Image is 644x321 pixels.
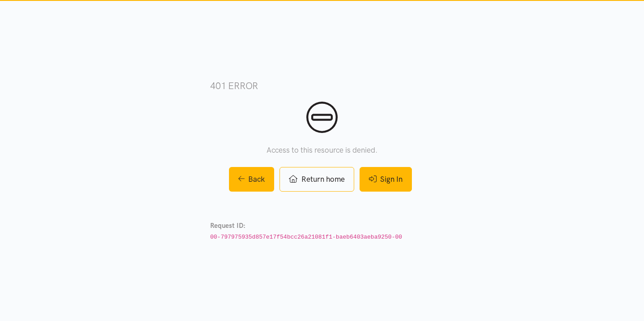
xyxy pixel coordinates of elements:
strong: Request ID: [210,222,246,230]
a: Back [229,167,275,192]
h3: 401 error [210,79,434,92]
code: 00-797975935d857e17f54bcc26a21081f1-baeb6403aeba9250-00 [210,234,402,240]
a: Return home [280,167,354,192]
a: Sign In [360,167,412,192]
p: Access to this resource is denied. [210,144,434,156]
